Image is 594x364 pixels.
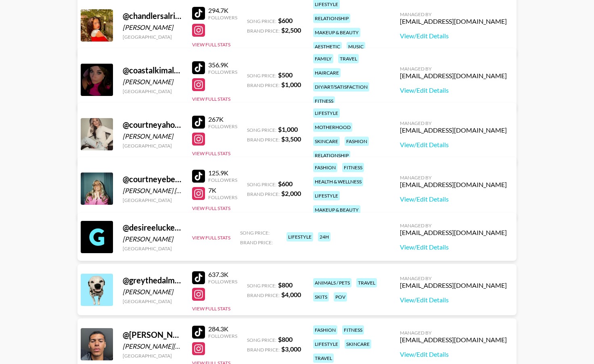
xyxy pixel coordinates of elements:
[123,245,182,252] div: [GEOGRAPHIC_DATA]
[247,337,276,343] span: Song Price:
[400,296,507,304] a: View/Edit Details
[123,275,182,285] div: @ greythedalmatian
[313,339,340,349] div: lifestyle
[123,11,182,21] div: @ chandlersalright
[208,270,237,279] div: 637.3K
[123,174,182,184] div: @ courtneyebelingwood
[123,298,182,304] div: [GEOGRAPHIC_DATA]
[400,141,507,149] a: View/Edit Details
[400,350,507,358] a: View/Edit Details
[192,150,230,156] button: View Full Stats
[281,291,301,298] strong: $ 4,000
[313,82,369,92] div: diy/art/satisfaction
[192,306,230,312] button: View Full Stats
[342,325,364,335] div: fitness
[192,42,230,48] button: View Full Stats
[123,120,182,130] div: @ courtneyahoward
[247,18,276,24] span: Song Price:
[400,330,507,336] div: Managed By
[313,163,337,172] div: fashion
[313,96,335,106] div: fitness
[313,123,352,132] div: motherhood
[123,342,182,350] div: [PERSON_NAME][GEOGRAPHIC_DATA]
[338,54,359,63] div: travel
[313,278,351,287] div: animals / pets
[247,181,276,187] span: Song Price:
[347,42,365,51] div: music
[208,6,237,15] div: 294.7K
[313,54,333,63] div: family
[208,325,237,333] div: 284.3K
[400,11,507,17] div: Managed By
[400,181,507,189] div: [EMAIL_ADDRESS][DOMAIN_NAME]
[278,335,293,343] strong: $ 800
[123,187,182,195] div: [PERSON_NAME] [PERSON_NAME]
[123,197,182,203] div: [GEOGRAPHIC_DATA]
[247,82,280,88] span: Brand Price:
[123,235,182,243] div: [PERSON_NAME]
[208,333,237,339] div: Followers
[313,177,363,186] div: health & wellness
[313,42,342,51] div: aesthetic
[313,354,334,363] div: travel
[400,336,507,344] div: [EMAIL_ADDRESS][DOMAIN_NAME]
[192,205,230,211] button: View Full Stats
[313,137,340,146] div: skincare
[247,73,276,79] span: Song Price:
[313,28,360,37] div: makeup & beauty
[400,243,507,251] a: View/Edit Details
[400,223,507,229] div: Managed By
[123,23,182,31] div: [PERSON_NAME]
[247,127,276,133] span: Song Price:
[208,61,237,69] div: 356.9K
[247,292,280,298] span: Brand Price:
[247,347,280,353] span: Brand Price:
[123,88,182,94] div: [GEOGRAPHIC_DATA]
[123,288,182,296] div: [PERSON_NAME]
[247,191,280,197] span: Brand Price:
[313,292,329,302] div: skits
[278,71,293,79] strong: $ 500
[208,177,237,183] div: Followers
[345,339,371,349] div: skincare
[208,69,237,75] div: Followers
[400,175,507,181] div: Managed By
[281,135,301,143] strong: $ 3,500
[123,223,182,233] div: @ desireeluckey0
[123,143,182,149] div: [GEOGRAPHIC_DATA]
[313,205,360,214] div: makeup & beauty
[334,292,347,302] div: pov
[400,32,507,40] a: View/Edit Details
[278,281,293,289] strong: $ 800
[278,180,293,187] strong: $ 600
[123,34,182,40] div: [GEOGRAPHIC_DATA]
[240,239,273,245] span: Brand Price:
[356,278,377,287] div: travel
[123,78,182,86] div: [PERSON_NAME]
[281,26,301,34] strong: $ 2,500
[345,137,369,146] div: fashion
[313,108,340,118] div: lifestyle
[278,125,298,133] strong: $ 1,000
[281,81,301,88] strong: $ 1,000
[192,235,230,241] button: View Full Stats
[123,65,182,75] div: @ coastalkimalabama
[208,169,237,177] div: 125.9K
[400,17,507,25] div: [EMAIL_ADDRESS][DOMAIN_NAME]
[313,151,350,160] div: relationship
[192,96,230,102] button: View Full Stats
[208,194,237,200] div: Followers
[247,137,280,143] span: Brand Price:
[208,15,237,21] div: Followers
[208,279,237,285] div: Followers
[400,229,507,237] div: [EMAIL_ADDRESS][DOMAIN_NAME]
[240,230,270,236] span: Song Price:
[318,232,330,241] div: 24h
[123,353,182,359] div: [GEOGRAPHIC_DATA]
[281,345,301,353] strong: $ 3,000
[400,66,507,72] div: Managed By
[208,115,237,123] div: 267K
[208,123,237,129] div: Followers
[400,120,507,126] div: Managed By
[281,189,301,197] strong: $ 2,000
